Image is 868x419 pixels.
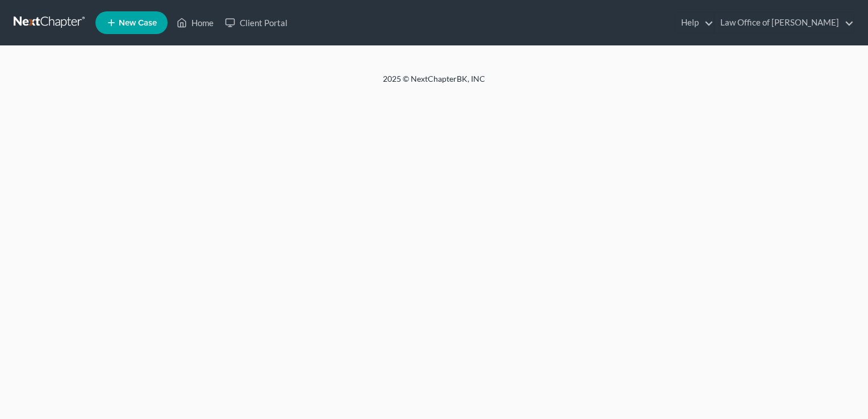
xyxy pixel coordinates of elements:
a: Home [171,12,219,33]
a: Help [675,12,713,33]
new-legal-case-button: New Case [95,11,168,34]
a: Law Office of [PERSON_NAME] [715,12,854,33]
a: Client Portal [219,12,293,33]
div: 2025 © NextChapterBK, INC [110,73,758,94]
